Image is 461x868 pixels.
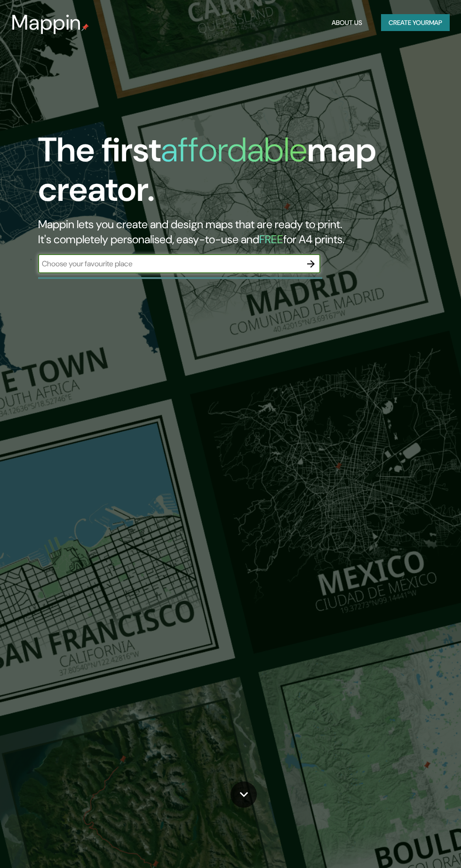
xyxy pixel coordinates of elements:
[377,831,451,858] iframe: Help widget launcher
[11,10,81,35] h3: Mappin
[259,232,283,247] h5: FREE
[38,217,407,247] h2: Mappin lets you create and design maps that are ready to print. It's completely personalised, eas...
[328,14,366,32] button: About Us
[381,14,450,32] button: Create yourmap
[38,130,407,217] h1: The first map creator.
[161,128,307,172] h1: affordable
[81,24,89,31] img: mappin-pin
[38,258,302,269] input: Choose your favourite place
